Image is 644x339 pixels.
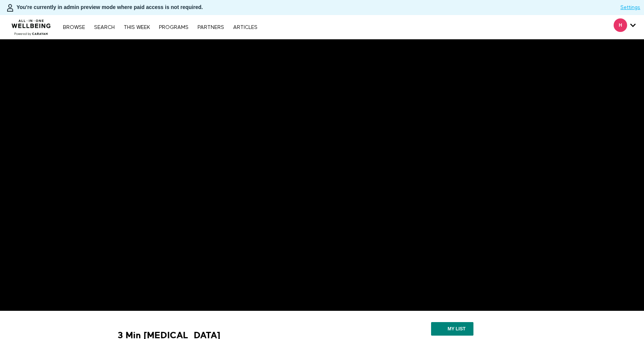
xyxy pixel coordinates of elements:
a: THIS WEEK [120,25,154,30]
a: ARTICLES [229,25,261,30]
a: Settings [620,4,640,11]
nav: Primary [59,23,261,31]
img: CARAVAN [9,14,54,36]
a: Browse [59,25,89,30]
button: My list [431,322,473,336]
a: PROGRAMS [155,25,192,30]
img: person-bdfc0eaa9744423c596e6e1c01710c89950b1dff7c83b5d61d716cfd8139584f.svg [6,3,15,12]
a: PARTNERS [194,25,228,30]
a: Search [90,25,118,30]
div: Secondary [608,15,641,39]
